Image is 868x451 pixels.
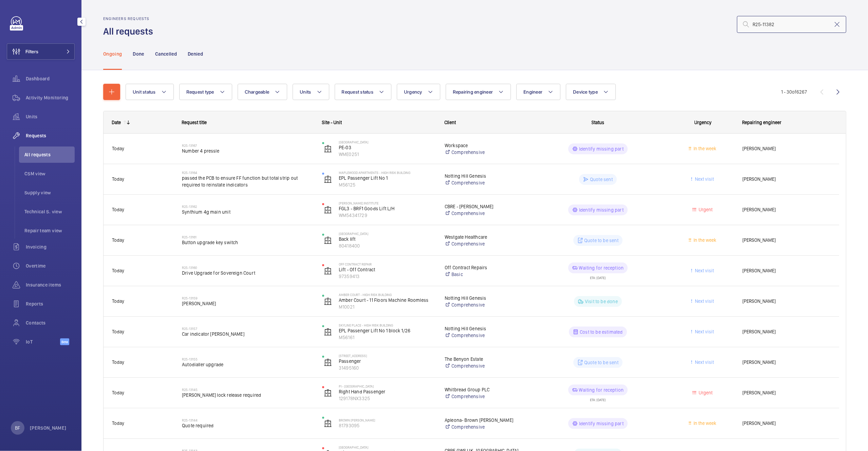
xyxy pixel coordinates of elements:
[339,395,436,402] p: 129178NX3325
[293,84,329,100] button: Units
[445,424,523,430] a: Comprehensive
[516,84,560,100] button: Engineer
[445,234,523,240] p: Westgate Healthcare
[339,323,436,327] p: Skyline Place - High Risk Building
[112,237,124,243] span: Today
[742,120,781,125] span: Repairing engineer
[182,392,313,398] span: [PERSON_NAME] lock release required
[566,84,616,100] button: Device type
[781,90,807,94] span: 1 - 30 6267
[26,319,75,326] span: Contacts
[698,207,713,212] span: Urgent
[445,271,523,278] a: Basic
[324,358,332,367] img: elevator.svg
[694,176,714,182] span: Next visit
[103,51,122,57] p: Ongoing
[182,143,313,148] h2: R25-13167
[742,358,831,366] span: [PERSON_NAME]
[324,328,332,336] img: elevator.svg
[445,210,523,217] a: Comprehensive
[445,240,523,247] a: Comprehensive
[694,298,714,304] span: Next visit
[742,236,831,244] span: [PERSON_NAME]
[26,132,75,139] span: Requests
[445,264,523,271] p: Off Contract Repairs
[112,268,124,273] span: Today
[339,140,436,144] p: [GEOGRAPHIC_DATA]
[133,51,144,57] p: Done
[585,298,618,305] p: Visit to be done
[324,145,332,153] img: elevator.svg
[7,43,75,60] button: Filters
[692,146,717,151] span: In the week
[103,25,157,38] h1: All requests
[445,386,523,393] p: Whitbread Group PLC
[26,281,75,288] span: Insurance items
[339,422,436,429] p: 81793095
[126,84,174,100] button: Unit status
[584,359,618,366] p: Quote to be sent
[444,120,456,125] span: Client
[339,384,436,388] p: PI - [GEOGRAPHIC_DATA]
[112,176,124,182] span: Today
[737,16,846,33] input: Search by request number or quote number
[182,120,207,125] span: Request title
[579,387,624,393] p: Waiting for reception
[445,356,523,362] p: The Benyon Estate
[742,206,831,214] span: [PERSON_NAME]
[179,84,232,100] button: Request type
[112,329,124,334] span: Today
[695,120,712,125] span: Urgency
[182,204,313,209] h2: R25-13162
[26,262,75,269] span: Overtime
[339,358,436,365] p: Passenger
[339,171,436,175] p: Maplewood Apartments - High Risk Building
[24,208,75,215] span: Technical S. view
[579,264,624,271] p: Waiting for reception
[579,207,624,213] p: Identify missing part
[445,173,523,179] p: Notting Hill Genesis
[182,331,313,337] span: Car indicator [PERSON_NAME]
[339,297,436,303] p: Amber Court - 11 Floors Machine Roomless
[694,329,714,334] span: Next visit
[339,181,436,188] p: M56125
[112,207,124,212] span: Today
[339,205,436,212] p: FGL3 - BRF1 Goods Lift L/H
[133,89,156,95] span: Unit status
[742,297,831,305] span: [PERSON_NAME]
[238,84,288,100] button: Chargeable
[404,89,422,95] span: Urgency
[339,266,436,273] p: Lift - Off Contract
[26,75,75,82] span: Dashboard
[523,89,542,95] span: Engineer
[742,328,831,336] span: [PERSON_NAME]
[182,148,313,154] span: Number 4 pressle
[26,338,60,345] span: IoT
[445,295,523,301] p: Notting Hill Genesis
[445,142,523,149] p: Workspace
[573,89,598,95] span: Device type
[182,357,313,361] h2: R25-13155
[339,232,436,236] p: [GEOGRAPHIC_DATA]
[339,236,436,242] p: Back lift
[24,189,75,196] span: Supply view
[397,84,440,100] button: Urgency
[445,325,523,332] p: Notting Hill Genesis
[742,419,831,427] span: [PERSON_NAME]
[742,389,831,397] span: [PERSON_NAME]
[182,388,313,392] h2: R25-13145
[342,89,374,95] span: Request status
[24,170,75,177] span: CSM view
[445,301,523,308] a: Comprehensive
[339,144,436,151] p: PE-03
[182,361,313,368] span: Autodialler upgrade
[579,145,624,152] p: Identify missing part
[445,417,523,424] p: Apleona- Brown [PERSON_NAME]
[742,145,831,153] span: [PERSON_NAME]
[584,237,618,244] p: Quote to be sent
[446,84,511,100] button: Repairing engineer
[182,296,313,300] h2: R25-13159
[590,273,606,279] div: ETA: [DATE]
[24,227,75,234] span: Repair team view
[30,425,67,431] p: [PERSON_NAME]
